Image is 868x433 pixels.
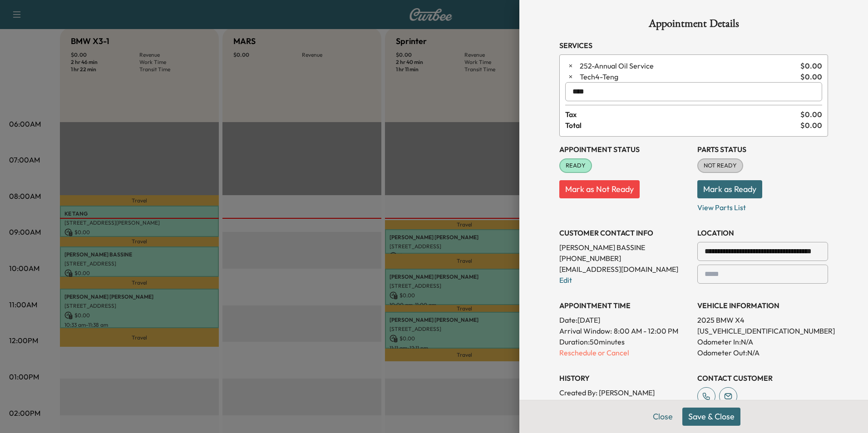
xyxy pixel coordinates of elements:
[697,180,762,198] button: Mark as Ready
[682,408,740,426] button: Save & Close
[559,336,690,347] p: Duration: 50 minutes
[559,242,690,253] p: [PERSON_NAME] BASSINE
[559,227,690,238] h3: CUSTOMER CONTACT INFO
[800,60,822,71] span: $ 0.00
[559,253,690,264] p: [PHONE_NUMBER]
[559,315,690,325] p: Date: [DATE]
[559,398,690,409] p: Created At : [DATE] 3:39:02 PM
[697,336,828,347] p: Odometer In: N/A
[559,144,690,155] h3: Appointment Status
[580,60,797,71] span: Annual Oil Service
[559,387,690,398] p: Created By : [PERSON_NAME]
[559,180,640,198] button: Mark as Not Ready
[614,325,678,336] span: 8:00 AM - 12:00 PM
[559,276,572,285] a: Edit
[580,71,797,82] span: Teng
[565,109,800,120] span: Tax
[697,227,828,238] h3: LOCATION
[800,109,822,120] span: $ 0.00
[800,71,822,82] span: $ 0.00
[559,18,828,33] h1: Appointment Details
[698,161,742,170] span: NOT READY
[559,40,828,51] h3: Services
[800,120,822,131] span: $ 0.00
[647,408,679,426] button: Close
[565,120,800,131] span: Total
[559,373,690,384] h3: History
[697,347,828,358] p: Odometer Out: N/A
[560,161,591,170] span: READY
[559,300,690,311] h3: APPOINTMENT TIME
[559,347,690,358] p: Reschedule or Cancel
[697,144,828,155] h3: Parts Status
[559,264,690,275] p: [EMAIL_ADDRESS][DOMAIN_NAME]
[559,325,690,336] p: Arrival Window:
[697,300,828,311] h3: VEHICLE INFORMATION
[697,373,828,384] h3: CONTACT CUSTOMER
[697,198,828,213] p: View Parts List
[697,315,828,325] p: 2025 BMW X4
[697,325,828,336] p: [US_VEHICLE_IDENTIFICATION_NUMBER]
